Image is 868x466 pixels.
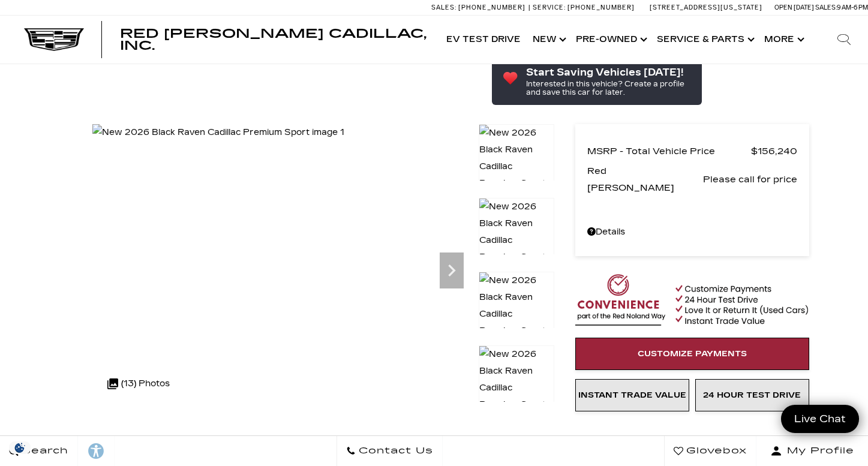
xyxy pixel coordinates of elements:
span: MSRP - Total Vehicle Price [587,143,751,160]
span: Red [PERSON_NAME] Cadillac, Inc. [120,26,427,53]
span: Live Chat [788,412,852,426]
span: [PHONE_NUMBER] [567,4,635,11]
span: My Profile [782,443,854,459]
a: New [527,16,570,64]
img: New 2026 Black Raven Cadillac Premium Sport image 4 [479,345,554,431]
img: New 2026 Black Raven Cadillac Premium Sport image 1 [92,124,344,141]
a: Pre-Owned [570,16,651,64]
span: 24 Hour Test Drive [703,390,801,400]
iframe: Watch videos, learn about new EV models, and find the right one for you! [92,417,554,418]
span: 9 AM-6 PM [837,4,868,11]
a: Customize Payments [575,338,809,370]
span: Service: [533,4,566,11]
span: Instant Trade Value [578,390,686,400]
div: (13) Photos [101,369,176,398]
a: Details [587,224,797,240]
span: Red [PERSON_NAME] [587,163,703,196]
span: Contact Us [356,443,433,459]
span: Open [DATE] [774,4,814,11]
span: Search [19,443,68,459]
a: MSRP - Total Vehicle Price $156,240 [587,143,797,160]
a: Glovebox [664,436,756,466]
span: Please call for price [703,171,797,188]
span: Sales: [815,4,837,11]
a: Service & Parts [651,16,758,64]
span: Glovebox [683,443,747,459]
button: More [758,16,808,64]
a: EV Test Drive [440,16,527,64]
a: Contact Us [337,436,443,466]
div: Next [440,252,464,288]
img: Cadillac Dark Logo with Cadillac White Text [24,28,84,51]
section: Click to Open Cookie Consent Modal [6,441,34,454]
a: Red [PERSON_NAME] Please call for price [587,163,797,196]
button: Open user profile menu [756,436,868,466]
img: Opt-Out Icon [6,441,34,454]
img: New 2026 Black Raven Cadillac Premium Sport image 3 [479,272,554,357]
a: Service: [PHONE_NUMBER] [528,4,638,11]
span: Customize Payments [638,349,747,359]
span: [PHONE_NUMBER] [458,4,525,11]
span: Sales: [431,4,456,11]
a: [STREET_ADDRESS][US_STATE] [650,4,762,11]
a: 24 Hour Test Drive [695,379,809,411]
span: $156,240 [751,143,797,160]
a: Sales: [PHONE_NUMBER] [431,4,528,11]
img: New 2026 Black Raven Cadillac Premium Sport image 1 [479,124,554,209]
a: Instant Trade Value [575,379,689,411]
a: Red [PERSON_NAME] Cadillac, Inc. [120,28,428,52]
img: New 2026 Black Raven Cadillac Premium Sport image 2 [479,198,554,283]
a: Live Chat [781,405,859,433]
